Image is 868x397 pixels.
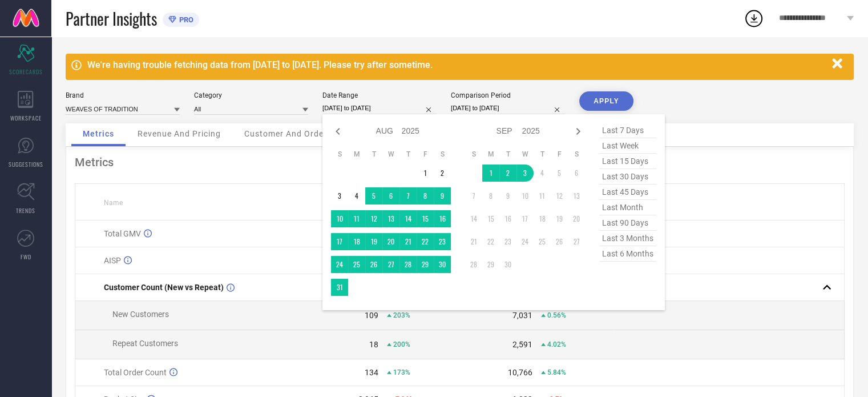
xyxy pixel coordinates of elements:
span: last 30 days [599,169,656,185]
th: Sunday [465,150,482,159]
td: Sat Aug 30 2025 [434,256,451,273]
td: Tue Aug 26 2025 [365,256,382,273]
td: Fri Aug 08 2025 [417,187,434,204]
span: Total GMV [104,229,141,238]
td: Wed Aug 27 2025 [382,256,399,273]
td: Sat Sep 27 2025 [568,233,585,250]
th: Friday [551,150,568,159]
td: Tue Sep 16 2025 [499,210,516,227]
th: Thursday [399,150,417,159]
input: Select date range [322,102,437,114]
div: 109 [365,311,378,320]
div: Comparison Period [451,91,565,99]
span: Total Order Count [104,368,167,377]
td: Sat Aug 09 2025 [434,187,451,204]
div: Brand [66,91,180,99]
td: Wed Sep 03 2025 [516,165,534,182]
div: 2,591 [512,340,532,349]
span: Metrics [83,129,114,138]
td: Thu Sep 18 2025 [534,210,551,227]
span: Repeat Customers [112,339,178,348]
td: Fri Aug 22 2025 [417,233,434,250]
span: Customer And Orders [244,129,332,138]
span: Customer Count (New vs Repeat) [104,283,224,292]
td: Sat Aug 02 2025 [434,165,451,182]
td: Mon Sep 01 2025 [482,165,499,182]
td: Tue Aug 05 2025 [365,187,382,204]
span: SCORECARDS [9,67,43,76]
span: Name [104,199,123,207]
div: We're having trouble fetching data from [DATE] to [DATE]. Please try after sometime. [87,59,826,70]
th: Monday [482,150,499,159]
span: 203% [393,311,410,319]
th: Tuesday [499,150,516,159]
td: Fri Sep 12 2025 [551,187,568,204]
td: Tue Sep 09 2025 [499,187,516,204]
td: Wed Sep 24 2025 [516,233,534,250]
td: Mon Aug 18 2025 [348,233,365,250]
td: Wed Sep 17 2025 [516,210,534,227]
span: last 7 days [599,123,656,138]
th: Friday [417,150,434,159]
div: 18 [369,340,378,349]
td: Tue Sep 30 2025 [499,256,516,273]
td: Fri Aug 01 2025 [417,165,434,182]
span: Revenue And Pricing [138,129,221,138]
div: 10,766 [508,368,532,377]
td: Sun Aug 03 2025 [331,187,348,204]
span: 173% [393,368,410,376]
span: Partner Insights [66,7,157,30]
span: last week [599,138,656,154]
td: Sun Aug 31 2025 [331,279,348,296]
td: Sun Sep 28 2025 [465,256,482,273]
td: Thu Sep 25 2025 [534,233,551,250]
span: last month [599,200,656,215]
td: Sat Aug 23 2025 [434,233,451,250]
th: Tuesday [365,150,382,159]
td: Sat Aug 16 2025 [434,210,451,227]
td: Mon Aug 25 2025 [348,256,365,273]
span: last 15 days [599,154,656,169]
td: Tue Aug 19 2025 [365,233,382,250]
button: APPLY [579,91,633,111]
td: Wed Aug 13 2025 [382,210,399,227]
div: Previous month [331,125,345,138]
span: last 3 months [599,231,656,246]
th: Monday [348,150,365,159]
span: 4.02% [547,340,566,348]
th: Wednesday [382,150,399,159]
td: Sun Aug 24 2025 [331,256,348,273]
span: last 90 days [599,215,656,231]
td: Fri Sep 26 2025 [551,233,568,250]
span: 5.84% [547,368,566,376]
td: Fri Aug 29 2025 [417,256,434,273]
td: Thu Aug 14 2025 [399,210,417,227]
div: Open download list [744,8,764,29]
td: Tue Sep 02 2025 [499,165,516,182]
th: Saturday [434,150,451,159]
td: Sun Aug 10 2025 [331,210,348,227]
span: TRENDS [16,206,35,215]
td: Thu Sep 04 2025 [534,165,551,182]
td: Sun Sep 07 2025 [465,187,482,204]
td: Thu Aug 07 2025 [399,187,417,204]
th: Sunday [331,150,348,159]
th: Thursday [534,150,551,159]
td: Sat Sep 13 2025 [568,187,585,204]
div: Date Range [322,91,437,99]
div: Metrics [75,155,845,169]
td: Sun Sep 14 2025 [465,210,482,227]
td: Thu Sep 11 2025 [534,187,551,204]
td: Mon Sep 22 2025 [482,233,499,250]
td: Sun Aug 17 2025 [331,233,348,250]
span: last 45 days [599,185,656,200]
td: Mon Aug 04 2025 [348,187,365,204]
span: SUGGESTIONS [9,160,43,169]
th: Wednesday [516,150,534,159]
td: Tue Aug 12 2025 [365,210,382,227]
input: Select comparison period [451,102,565,114]
span: 0.56% [547,311,566,319]
span: New Customers [112,310,169,319]
td: Mon Sep 15 2025 [482,210,499,227]
span: FWD [21,252,31,261]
